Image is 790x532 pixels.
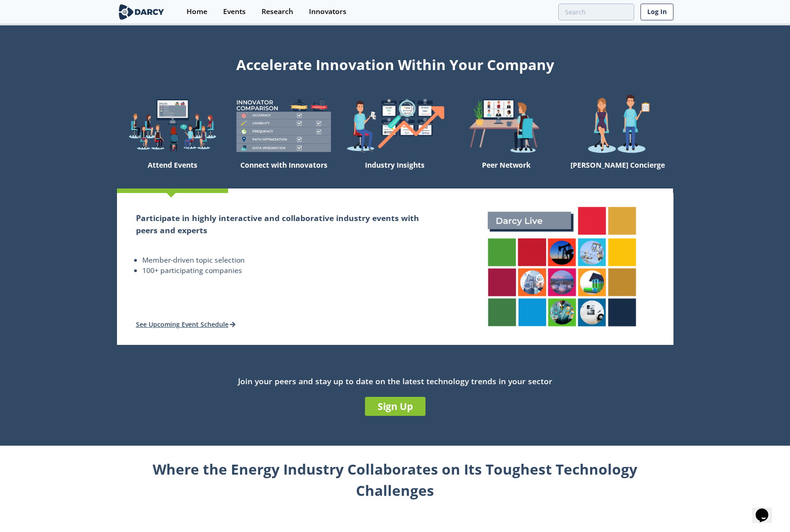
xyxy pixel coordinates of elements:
[117,458,673,501] div: Where the Energy Industry Collaborates on Its Toughest Technology Challenges
[136,320,236,329] a: See Upcoming Event Schedule
[136,212,432,236] h2: Participate in highly interactive and collaborative industry events with peers and experts
[117,94,228,157] img: welcome-explore-560578ff38cea7c86bcfe544b5e45342.png
[339,94,450,157] img: welcome-find-a12191a34a96034fcac36f4ff4d37733.png
[752,496,781,523] iframe: chat widget
[562,157,673,188] div: [PERSON_NAME] Concierge
[558,4,634,20] input: Advanced Search
[228,94,339,157] img: welcome-compare-1b687586299da8f117b7ac84fd957760.png
[223,8,246,15] div: Events
[117,4,166,20] img: logo-wide.svg
[187,8,207,15] div: Home
[117,51,673,75] div: Accelerate Innovation Within Your Company
[309,8,346,15] div: Innovators
[451,157,562,188] div: Peer Network
[640,4,673,20] a: Log In
[451,94,562,157] img: welcome-attend-b816887fc24c32c29d1763c6e0ddb6e6.png
[365,397,425,416] a: Sign Up
[339,157,450,188] div: Industry Insights
[142,265,432,276] li: 100+ participating companies
[228,157,339,188] div: Connect with Innovators
[262,8,293,15] div: Research
[478,198,645,336] img: attend-events-831e21027d8dfeae142a4bc70e306247.png
[562,94,673,157] img: welcome-concierge-wide-20dccca83e9cbdbb601deee24fb8df72.png
[117,157,228,188] div: Attend Events
[142,255,432,266] li: Member-driven topic selection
